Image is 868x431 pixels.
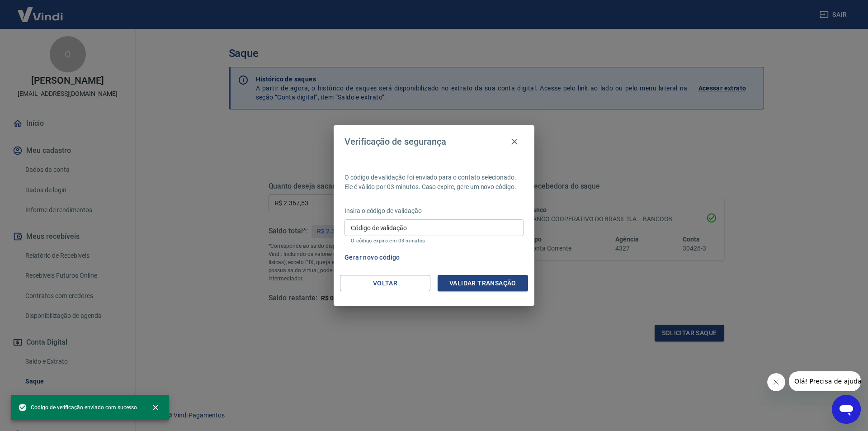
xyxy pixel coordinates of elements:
p: Insira o código de validação [344,206,524,216]
iframe: Botão para abrir a janela de mensagens [832,395,861,424]
span: Olá! Precisa de ajuda? [5,6,76,14]
span: Código de verificação enviado com sucesso. [18,403,138,412]
button: Gerar novo código [341,249,404,266]
iframe: Mensagem da empresa [789,371,861,391]
p: O código de validação foi enviado para o contato selecionado. Ele é válido por 03 minutos. Caso e... [344,173,524,192]
p: O código expira em 03 minutos. [351,238,517,244]
button: Validar transação [438,275,528,292]
button: close [146,398,165,417]
iframe: Fechar mensagem [767,373,785,391]
button: Voltar [340,275,430,292]
h4: Verificação de segurança [344,136,446,147]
